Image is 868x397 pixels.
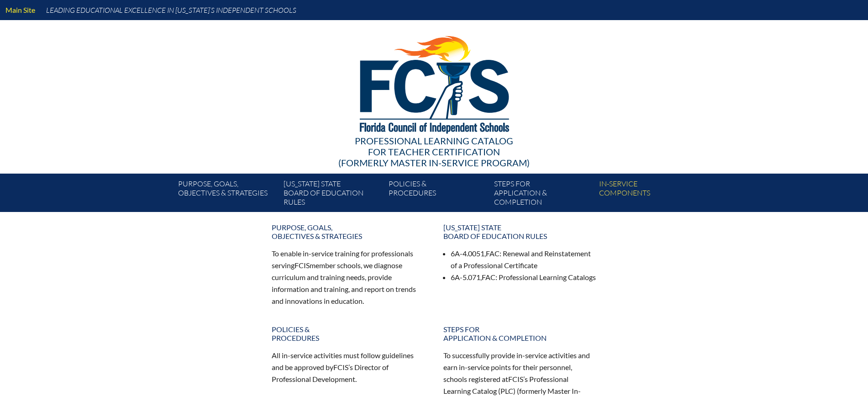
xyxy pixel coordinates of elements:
a: Purpose, goals,objectives & strategies [174,177,279,212]
p: All in-service activities must follow guidelines and be approved by ’s Director of Professional D... [272,349,425,385]
li: 6A-4.0051, : Renewal and Reinstatement of a Professional Certificate [451,248,597,271]
span: FAC [482,273,495,281]
span: FCIS [333,363,348,371]
p: To enable in-service training for professionals serving member schools, we diagnose curriculum an... [272,248,425,307]
div: Professional Learning Catalog (formerly Master In-service Program) [171,135,697,168]
a: [US_STATE] StateBoard of Education rules [438,219,602,244]
li: 6A-5.071, : Professional Learning Catalogs [451,271,597,283]
span: FCIS [295,261,310,270]
span: for Teacher Certification [368,146,500,157]
a: Steps forapplication & completion [490,177,595,212]
img: FCISlogo221.eps [340,20,528,145]
a: Steps forapplication & completion [438,321,602,346]
a: Purpose, goals,objectives & strategies [266,219,431,244]
span: FAC [486,249,500,258]
span: PLC [500,386,513,395]
a: [US_STATE] StateBoard of Education rules [280,177,385,212]
a: Main Site [2,4,39,16]
a: In-servicecomponents [595,177,700,212]
a: Policies &Procedures [266,321,431,346]
a: Policies &Procedures [385,177,490,212]
span: FCIS [508,375,523,383]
